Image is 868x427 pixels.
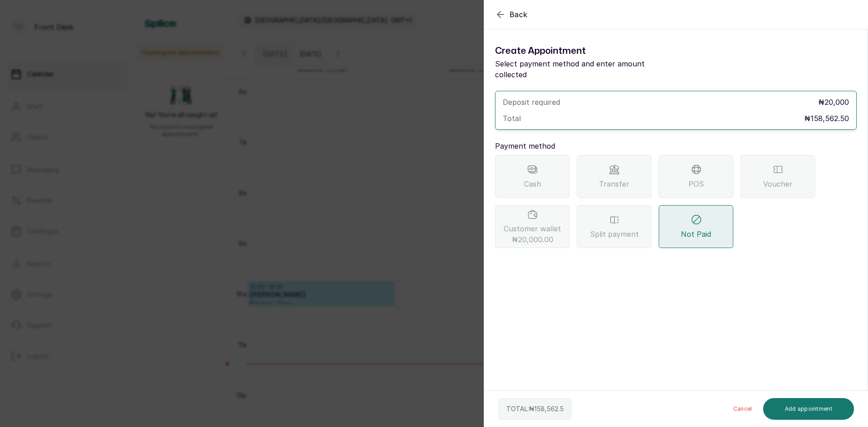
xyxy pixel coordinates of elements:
button: Add appointment [763,398,854,420]
p: Deposit required [503,97,560,108]
span: Customer wallet [504,223,561,245]
span: POS [689,178,704,189]
span: 158,562.5 [534,405,564,413]
p: Total [503,113,521,124]
span: Voucher [763,178,793,189]
span: Back [509,9,528,20]
button: Cancel [726,398,759,420]
p: Payment method [495,141,857,151]
p: ₦ [818,97,849,108]
span: Transfer [599,178,629,189]
span: ₦20,000.00 [512,234,553,245]
p: TOTAL: ₦ [506,404,564,413]
span: 20,000 [825,98,849,107]
span: Cash [524,178,541,189]
p: ₦158,562.50 [804,113,849,124]
h1: Create Appointment [495,44,676,58]
button: Back [495,9,528,20]
span: Not Paid [681,229,711,239]
span: Split payment [590,229,639,239]
p: Select payment method and enter amount collected [495,58,676,80]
